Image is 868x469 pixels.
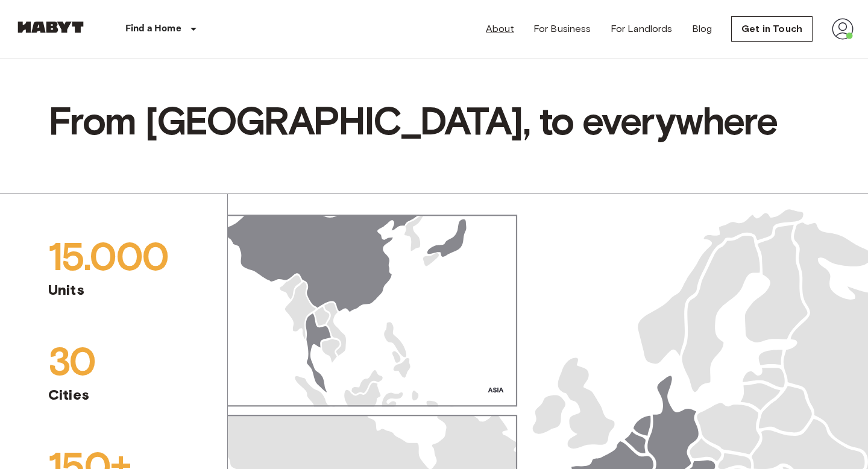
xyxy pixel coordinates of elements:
[486,22,514,36] a: About
[48,338,179,386] span: 30
[48,97,820,145] span: From [GEOGRAPHIC_DATA], to everywhere
[611,22,673,36] a: For Landlords
[731,16,813,42] a: Get in Touch
[692,22,712,36] a: Blog
[125,22,181,36] p: Find a Home
[832,18,854,40] img: avatar
[533,22,591,36] a: For Business
[48,386,179,404] span: Cities
[14,21,87,33] img: Habyt
[48,233,179,281] span: 15.000
[48,281,179,299] span: Units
